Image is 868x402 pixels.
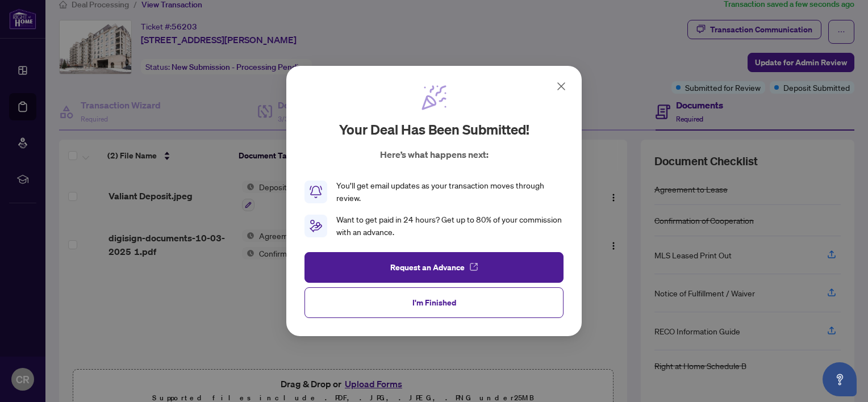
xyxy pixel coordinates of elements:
[336,179,564,204] div: You’ll get email updates as your transaction moves through review.
[336,213,564,238] div: Want to get paid in 24 hours? Get up to 80% of your commission with an advance.
[304,287,564,318] button: I'm Finished
[304,252,564,283] button: Request an Advance
[412,294,456,312] span: I'm Finished
[823,362,857,396] button: Open asap
[339,120,529,139] h2: Your deal has been submitted!
[380,148,489,161] p: Here’s what happens next:
[390,258,465,277] span: Request an Advance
